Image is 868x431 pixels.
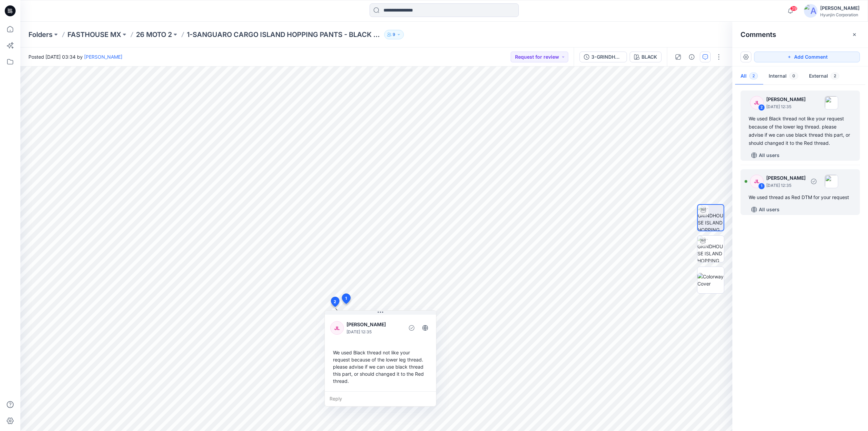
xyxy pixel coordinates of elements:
div: We used Black thread not like your request because of the lower leg thread. please advise if we c... [749,115,852,147]
button: External [804,68,845,85]
span: 1 [345,295,347,301]
span: 2 [831,73,839,79]
img: 3-GRINDHOUSE ISLAND HOPPING JERSEY + 1 PANT [698,205,724,231]
div: BLACK [642,53,657,61]
a: Folders [28,30,53,39]
div: JL [750,96,764,110]
button: 3-GRINDHOUSE ISLAND HOPPING JERSEY + 1 PANT [579,52,627,62]
button: BLACK [630,52,662,62]
div: Hyunjin Corporation [820,12,860,17]
button: Internal [763,68,804,85]
h2: Comments [741,31,776,39]
p: [PERSON_NAME] [766,174,806,182]
img: avatar [804,4,817,18]
div: We used thread as Red DTM for your request [749,193,852,201]
p: 1-SANGUARO CARGO ISLAND HOPPING PANTS - BLACK SUB [187,30,381,39]
img: Colorway Cover [697,273,724,287]
a: [PERSON_NAME] [84,54,122,60]
p: [DATE] 12:35 [347,329,402,335]
span: 2 [334,299,336,305]
div: JL [750,175,764,188]
span: 39 [790,6,797,11]
a: FASTHOUSE MX [67,30,121,39]
div: [PERSON_NAME] [820,4,860,12]
p: 9 [393,31,395,38]
div: 3-GRINDHOUSE ISLAND HOPPING JERSEY + 1 PANT [591,53,623,61]
button: Details [686,52,697,62]
p: [DATE] 12:35 [766,182,806,189]
div: JL [330,321,344,335]
p: [DATE] 12:35 [766,103,806,110]
span: Posted [DATE] 03:34 by [28,53,122,60]
div: 1 [758,183,765,190]
button: All users [749,204,782,215]
p: All users [759,151,780,159]
p: [PERSON_NAME] [766,95,806,103]
button: Add Comment [754,52,860,62]
button: All users [749,150,782,161]
span: 0 [789,73,798,79]
a: 26 MOTO 2 [136,30,172,39]
button: 9 [384,30,404,39]
button: All [735,68,763,85]
span: 2 [749,73,758,79]
div: We used Black thread not like your request because of the lower leg thread. please advise if we c... [330,346,431,387]
div: Reply [325,391,436,406]
img: 3-GRINDHOUSE ISLAND HOPPING JERSEY + 1 PANT AVATAR [697,236,724,262]
div: 2 [758,104,765,111]
p: All users [759,205,780,214]
p: [PERSON_NAME] [347,320,402,329]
